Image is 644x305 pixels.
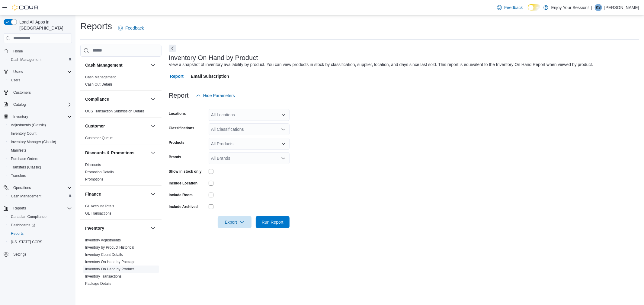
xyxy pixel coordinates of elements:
[149,96,157,103] button: Compliance
[8,155,41,162] a: Purchase Orders
[1,184,74,192] button: Operations
[149,225,157,232] button: Inventory
[85,177,104,182] span: Promotions
[169,92,189,99] h3: Report
[6,192,74,200] button: Cash Management
[8,77,72,84] span: Users
[11,184,34,191] button: Operations
[11,47,72,55] span: Home
[11,113,72,120] span: Inventory
[80,108,162,117] div: Compliance
[85,136,113,140] span: Customer Queue
[8,222,37,229] a: Dashboards
[8,172,72,179] span: Transfers
[8,213,49,220] a: Canadian Compliance
[85,253,123,257] a: Inventory Count Details
[6,229,74,238] button: Reports
[13,252,26,257] span: Settings
[85,75,116,79] a: Cash Management
[6,129,74,138] button: Inventory Count
[85,177,104,181] a: Promotions
[116,22,146,34] a: Feedback
[17,19,72,31] span: Load All Apps in [GEOGRAPHIC_DATA]
[8,238,45,246] a: [US_STATE] CCRS
[8,230,72,237] span: Reports
[85,259,136,264] span: Inventory On Hand by Package
[13,49,23,54] span: Home
[8,147,29,154] a: Manifests
[85,225,104,231] h3: Inventory
[8,230,26,237] a: Reports
[8,130,39,137] a: Inventory Count
[551,4,589,11] p: Enjoy Your Session!
[13,102,26,107] span: Catalog
[495,2,525,14] a: Feedback
[8,77,23,84] a: Users
[11,89,33,96] a: Customers
[11,89,72,96] span: Customers
[8,121,48,129] a: Adjustments (Classic)
[221,216,248,228] span: Export
[85,109,145,114] span: OCS Transaction Submission Details
[169,204,198,209] label: Include Archived
[8,121,72,129] span: Adjustments (Classic)
[528,4,540,11] input: Dark Mode
[281,141,286,146] button: Open list of options
[85,191,148,197] button: Finance
[11,123,46,127] span: Adjustments (Classic)
[8,138,59,146] a: Inventory Manager (Classic)
[11,184,72,191] span: Operations
[85,123,148,129] button: Customer
[80,134,162,144] div: Customer
[11,250,72,258] span: Settings
[169,155,181,159] label: Brands
[11,68,72,75] span: Users
[85,96,109,102] h3: Compliance
[169,181,197,186] label: Include Location
[262,219,284,225] span: Run Report
[85,82,113,87] span: Cash Out Details
[149,149,157,156] button: Discounts & Promotions
[8,155,72,162] span: Purchase Orders
[85,238,121,242] a: Inventory Adjustments
[169,54,258,61] h3: Inventory On Hand by Product
[149,122,157,130] button: Customer
[125,25,144,31] span: Feedback
[6,238,74,246] button: [US_STATE] CCRS
[191,70,229,82] span: Email Subscription
[11,194,41,199] span: Cash Management
[8,56,72,63] span: Cash Management
[85,96,148,102] button: Compliance
[85,245,134,250] span: Inventory by Product Historical
[6,171,74,180] button: Transfers
[85,245,134,250] a: Inventory by Product Historical
[85,170,114,175] span: Promotion Details
[85,191,101,197] h3: Finance
[85,204,114,209] span: GL Account Totals
[13,206,26,211] span: Reports
[6,221,74,229] a: Dashboards
[8,56,44,63] a: Cash Management
[8,147,72,154] span: Manifests
[6,163,74,171] button: Transfers (Classic)
[1,100,74,109] button: Catalog
[596,4,601,11] span: KS
[85,211,111,215] a: GL Transactions
[85,238,121,243] span: Inventory Adjustments
[85,62,123,68] h3: Cash Management
[504,5,523,11] span: Feedback
[169,126,194,130] label: Classifications
[169,140,184,145] label: Products
[11,165,41,170] span: Transfers (Classic)
[11,57,41,62] span: Cash Management
[169,45,176,52] button: Next
[85,267,134,271] a: Inventory On Hand by Product
[11,156,38,161] span: Purchase Orders
[13,114,28,119] span: Inventory
[6,138,74,146] button: Inventory Manager (Classic)
[149,61,157,69] button: Cash Management
[169,61,593,68] div: View a snapshot of inventory availability by product. You can view products in stock by classific...
[169,193,193,197] label: Include Room
[85,225,148,231] button: Inventory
